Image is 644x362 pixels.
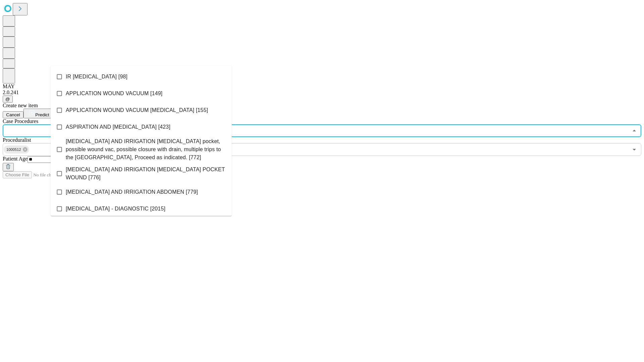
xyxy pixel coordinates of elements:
div: 1000512 [4,145,29,154]
span: Proceduralist [3,137,31,143]
span: Predict [35,112,49,117]
span: [MEDICAL_DATA] AND IRRIGATION [MEDICAL_DATA] pocket, possible wound vac, possible closure with dr... [66,137,226,162]
button: @ [3,96,13,103]
span: @ [5,97,10,102]
span: [MEDICAL_DATA] - DIAGNOSTIC [2015] [66,205,165,213]
span: IR [MEDICAL_DATA] [98] [66,73,127,81]
div: MAY [3,83,641,89]
span: ASPIRATION AND [MEDICAL_DATA] [423] [66,123,170,131]
span: Scheduled Procedure [3,118,38,124]
span: APPLICATION WOUND VACUUM [MEDICAL_DATA] [155] [66,106,208,114]
button: Cancel [3,111,23,118]
span: 1000512 [4,146,24,154]
button: Open [630,145,639,154]
button: Predict [23,109,54,118]
span: [MEDICAL_DATA] AND IRRIGATION ABDOMEN [779] [66,188,198,196]
span: Patient Age [3,156,28,162]
button: Close [630,126,639,135]
span: APPLICATION WOUND VACUUM [149] [66,89,162,98]
span: [MEDICAL_DATA] AND IRRIGATION [MEDICAL_DATA] POCKET WOUND [776] [66,166,226,182]
span: Create new item [3,103,38,108]
div: 2.0.241 [3,89,641,96]
span: Cancel [6,112,20,117]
